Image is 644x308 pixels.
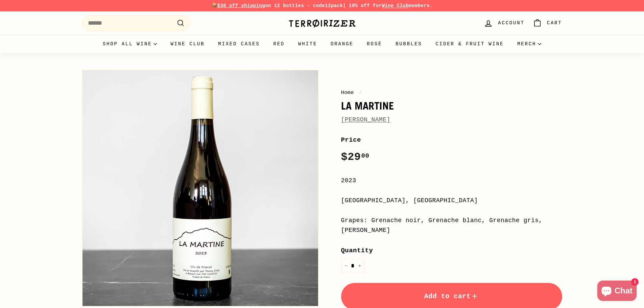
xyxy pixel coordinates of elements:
a: [PERSON_NAME] [341,116,390,123]
span: / [357,90,364,96]
input: quantity [341,259,365,273]
a: Red [266,35,291,53]
a: Cart [529,13,566,33]
button: Increase item quantity by one [355,259,365,273]
a: Wine Club [164,35,211,53]
a: Home [341,90,354,96]
p: 📦 on 12 bottles - code | 10% off for members. [82,2,562,9]
h1: La Martine [341,100,562,112]
span: Account [498,19,524,27]
label: Price [341,135,562,145]
a: Mixed Cases [211,35,266,53]
nav: breadcrumbs [341,89,562,97]
span: $29 [341,151,369,163]
a: Wine Club [382,3,409,8]
a: Bubbles [389,35,429,53]
div: Primary [69,35,576,53]
span: Add to cart [424,292,479,300]
strong: 12pack [325,3,343,8]
a: Account [480,13,528,33]
inbox-online-store-chat: Shopify online store chat [595,281,639,303]
div: 2023 [341,176,562,186]
div: Grapes: Grenache noir, Grenache blanc, Grenache gris, [PERSON_NAME] [341,216,562,235]
summary: Shop all wine [96,35,164,53]
sup: 00 [361,152,369,160]
div: [GEOGRAPHIC_DATA], [GEOGRAPHIC_DATA] [341,196,562,206]
button: Reduce item quantity by one [341,259,351,273]
a: White [291,35,324,53]
label: Quantity [341,245,562,256]
a: Orange [324,35,360,53]
a: Cider & Fruit Wine [429,35,511,53]
summary: Merch [510,35,548,53]
a: Rosé [360,35,389,53]
span: $30 off shipping [217,3,265,8]
span: Cart [547,19,562,27]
